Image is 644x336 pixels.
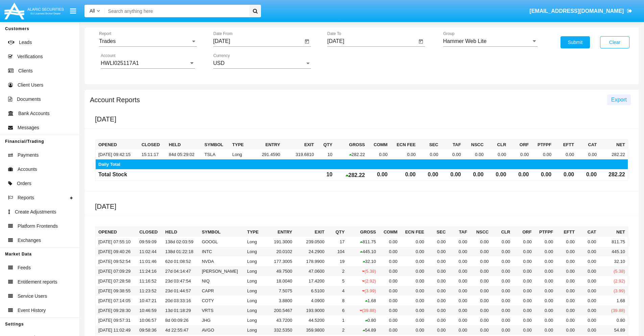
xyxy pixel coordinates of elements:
td: 0.00 [463,150,486,159]
td: GOOGL [199,237,244,247]
td: 0.00 [492,315,513,325]
th: Symbol [202,140,230,150]
span: Feeds [18,264,31,271]
th: Qty [327,227,348,237]
td: 0.00 [379,306,400,315]
td: 0.00 [492,296,513,306]
td: 23d 03:47:54 [163,276,199,286]
th: Closed [137,227,163,237]
th: CAT [577,227,599,237]
td: 0.00 [513,315,534,325]
td: 0.00 [448,296,470,306]
td: 2 [327,266,348,276]
th: TAF [441,140,463,150]
td: 282.22 [599,150,628,159]
td: 10:47:21 [137,296,163,306]
td: 0.00 [577,296,599,306]
span: Payments [18,152,39,159]
span: [EMAIL_ADDRESS][DOMAIN_NAME] [529,8,624,14]
td: 0.00 [427,306,449,315]
span: Bank Accounts [18,110,50,117]
span: Verifications [17,53,43,60]
td: 0.00 [470,315,492,325]
td: 0.00 [513,266,534,276]
td: 0.00 [492,247,513,256]
span: Event History [18,307,46,314]
td: 291.4590 [249,150,283,159]
td: 200.5467 [263,306,295,315]
a: [EMAIL_ADDRESS][DOMAIN_NAME] [526,2,636,21]
td: (5.38) [347,266,379,276]
td: 0.00 [486,150,509,159]
th: ORF [513,227,534,237]
td: 282.22 [335,170,367,181]
td: 0.00 [400,315,427,325]
td: NIQ [199,276,244,286]
td: 09:59:09 [137,237,163,247]
td: 0.00 [577,150,599,159]
td: [DATE] 09:52:54 [96,256,137,266]
td: 0.00 [556,296,577,306]
button: Open calendar [417,38,425,46]
td: 0.00 [577,237,599,247]
td: [PERSON_NAME] [199,266,244,276]
td: (5.38) [599,266,628,276]
td: Long [244,325,263,335]
td: 20d 03:33:16 [163,296,199,306]
td: 0.00 [470,306,492,315]
td: COTY [199,296,244,306]
th: Closed [139,140,166,150]
td: [DATE] 07:28:58 [96,276,137,286]
td: 0.00 [427,276,449,286]
td: 49.7500 [263,266,295,276]
td: 0.00 [534,237,556,247]
th: PTFPF [531,140,554,150]
td: 10:06:57 [137,315,163,325]
th: Type [244,227,263,237]
th: Ecn Fee [390,140,418,150]
td: 62d 01:08:52 [163,256,199,266]
td: 0.00 [556,247,577,256]
td: 0.00 [400,306,427,315]
a: All [85,7,105,15]
th: Exit [295,227,327,237]
td: 0.00 [390,170,418,181]
span: Documents [17,96,41,103]
th: Comm [367,140,390,150]
th: Qty [317,140,335,150]
td: 0.00 [534,247,556,256]
td: Long [244,306,263,315]
td: 0.00 [577,315,599,325]
span: Entitlement reports [18,278,57,286]
td: 0.00 [534,276,556,286]
td: 0.00 [556,286,577,296]
td: 0.00 [379,286,400,296]
span: Exchanges [18,237,41,244]
td: 138d 01:22:18 [163,247,199,256]
th: EFTT [554,140,577,150]
td: 0.00 [379,315,400,325]
th: Entry [263,227,295,237]
td: 0.00 [509,150,531,159]
td: 0.00 [448,276,470,286]
td: 8d 00:09:26 [163,315,199,325]
span: Reports [18,194,34,201]
td: 11:24:16 [137,266,163,276]
td: 282.22 [335,150,367,159]
td: 2 [327,325,348,335]
td: 18.0040 [263,276,295,286]
td: 0.00 [470,237,492,247]
td: 6 [327,306,348,315]
td: 0.00 [534,286,556,296]
th: Symbol [199,227,244,237]
td: [DATE] 09:28:30 [96,306,137,315]
td: 24.2900 [295,247,327,256]
td: 0.00 [556,266,577,276]
td: 44.5200 [295,315,327,325]
td: 0.00 [470,266,492,276]
td: 0.00 [577,256,599,266]
td: 0.00 [379,276,400,286]
td: 43.7200 [263,315,295,325]
td: 0.00 [470,256,492,266]
td: 0.80 [599,315,628,325]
